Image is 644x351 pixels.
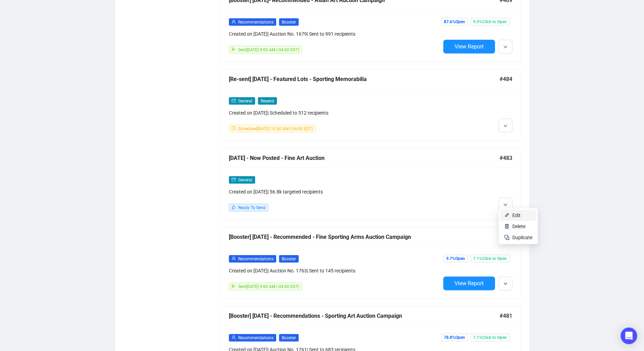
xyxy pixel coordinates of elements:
[232,256,236,261] span: user
[500,154,512,162] span: #483
[258,97,277,105] span: Resend
[279,255,299,263] span: Booster
[503,124,507,128] span: down
[229,188,440,196] div: Created on [DATE] | 56.8k targeted recipients
[232,178,236,182] span: mail
[229,30,440,38] div: Created on [DATE] | Auction No. 1679 | Sent to 991 recipients
[232,20,236,24] span: user
[441,18,468,26] span: 87.6% Open
[238,126,313,131] span: Scheduled [DATE] 10:30 AM (-04:00 EDT)
[229,312,500,320] div: [Booster] [DATE] - Recommendations - Sporting Art Auction Campaign
[229,267,440,274] div: Created on [DATE] | Auction No. 1763 | Sent to 145 recipients
[238,178,252,182] span: General
[443,40,495,54] button: View Report
[504,213,510,218] img: svg+xml;base64,PHN2ZyB4bWxucz0iaHR0cDovL3d3dy53My5vcmcvMjAwMC9zdmciIHhtbG5zOnhsaW5rPSJodHRwOi8vd3...
[470,255,510,262] span: 7.1% Click to Open
[220,69,521,141] a: [Re-sent] [DATE] - Featured Lots - Sporting Memorabilia#484mailGeneralResendCreated on [DATE]| Sc...
[503,45,507,49] span: down
[232,205,236,209] span: like
[229,154,500,162] div: [DATE] - Now Posted - Fine Art Auction
[279,334,299,342] span: Booster
[238,256,273,261] span: Recommendations
[232,47,236,52] span: send
[232,126,236,130] span: clock-circle
[620,327,637,344] div: Open Intercom Messenger
[238,47,299,52] span: Sent [DATE] 9:00 AM (-04:00 EDT)
[238,284,299,289] span: Sent [DATE] 9:00 AM (-04:00 EDT)
[504,235,510,240] img: svg+xml;base64,PHN2ZyB4bWxucz0iaHR0cDovL3d3dy53My5vcmcvMjAwMC9zdmciIHdpZHRoPSIyNCIgaGVpZ2h0PSIyNC...
[220,148,521,220] a: [DATE] - Now Posted - Fine Art Auction#483mailGeneralCreated on [DATE]| 56.8k targeted recipients...
[512,224,525,229] span: Delete
[229,233,500,241] div: [Booster] [DATE] - Recommended - Fine Sporting Arms Auction Campaign
[279,18,299,26] span: Booster
[238,335,273,340] span: Recommendations
[443,277,495,290] button: View Report
[470,334,510,341] span: 7.1% Click to Open
[503,282,507,286] span: down
[229,75,500,83] div: [Re-sent] [DATE] - Featured Lots - Sporting Memorabilia
[441,334,468,341] span: 78.8% Open
[232,335,236,340] span: user
[238,205,265,210] span: Ready To Send
[512,235,532,240] span: Duplicate
[444,255,468,262] span: 9.7% Open
[500,75,512,83] span: #484
[455,43,484,50] span: View Report
[238,99,252,103] span: General
[220,227,521,299] a: [Booster] [DATE] - Recommended - Fine Sporting Arms Auction Campaign#482userRecommendationsBooste...
[470,18,510,26] span: 9.9% Click to Open
[238,20,273,25] span: Recommendations
[232,284,236,288] span: send
[500,312,512,320] span: #481
[455,280,484,287] span: View Report
[512,213,521,218] span: Edit
[232,99,236,103] span: mail
[229,109,440,117] div: Created on [DATE] | Scheduled to 512 recipients
[503,203,507,207] span: down
[504,224,510,229] img: svg+xml;base64,PHN2ZyB4bWxucz0iaHR0cDovL3d3dy53My5vcmcvMjAwMC9zdmciIHhtbG5zOnhsaW5rPSJodHRwOi8vd3...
